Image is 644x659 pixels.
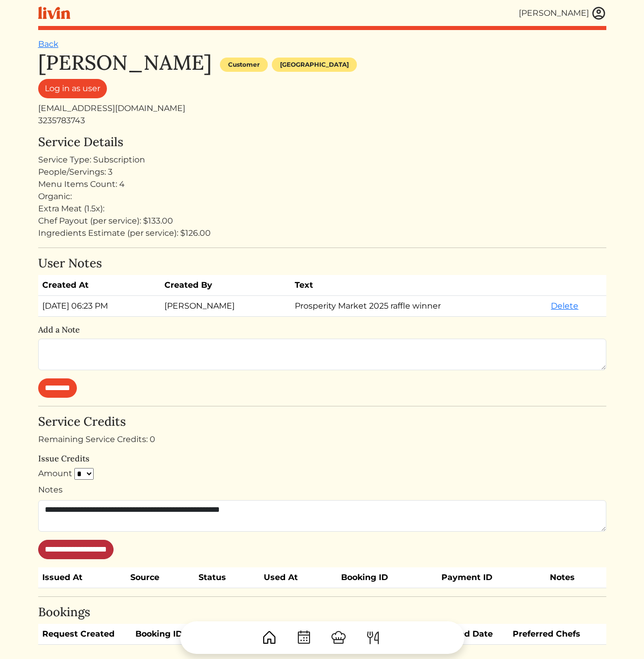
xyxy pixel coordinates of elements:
div: Service Type: Subscription [38,154,606,166]
div: [GEOGRAPHIC_DATA] [272,58,357,72]
div: Organic: [38,190,606,203]
td: [PERSON_NAME] [160,295,291,316]
th: Issued At [38,567,127,588]
label: Notes [38,484,63,496]
div: 3235783743 [38,115,606,127]
th: Used At [260,567,337,588]
h6: Issue Credits [38,454,606,463]
th: Source [126,567,194,588]
div: Ingredients Estimate (per service): $126.00 [38,227,606,239]
a: Back [38,39,59,49]
div: Extra Meat (1.5x): [38,203,606,215]
div: [PERSON_NAME] [519,7,589,19]
div: [EMAIL_ADDRESS][DOMAIN_NAME] [38,102,606,115]
div: Customer [220,58,268,72]
th: Notes [546,567,606,588]
img: livin-logo-a0d97d1a881af30f6274990eb6222085a2533c92bbd1e4f22c21b4f0d0e3210c.svg [38,7,70,19]
div: Menu Items Count: 4 [38,178,606,190]
img: House-9bf13187bcbb5817f509fe5e7408150f90897510c4275e13d0d5fca38e0b5951.svg [261,629,277,646]
img: ChefHat-a374fb509e4f37eb0702ca99f5f64f3b6956810f32a249b33092029f8484b388.svg [330,629,347,646]
th: Payment ID [437,567,545,588]
a: Delete [551,301,578,311]
label: Amount [38,468,72,480]
img: user_account-e6e16d2ec92f44fc35f99ef0dc9cddf60790bfa021a6ecb1c896eb5d2907b31c.svg [591,6,606,21]
th: Status [194,567,260,588]
div: Chef Payout (per service): $133.00 [38,215,606,227]
img: ForkKnife-55491504ffdb50bab0c1e09e7649658475375261d09fd45db06cec23bce548bf.svg [365,629,381,646]
h4: User Notes [38,256,606,271]
div: Remaining Service Credits: 0 [38,433,606,446]
h1: [PERSON_NAME] [38,50,212,75]
h4: Bookings [38,605,606,620]
h6: Add a Note [38,325,606,335]
th: Created At [38,275,161,296]
th: Booking ID [337,567,438,588]
th: Created By [160,275,291,296]
div: People/Servings: 3 [38,166,606,178]
a: Log in as user [38,79,107,98]
td: [DATE] 06:23 PM [38,295,161,316]
th: Text [291,275,547,296]
h4: Service Credits [38,415,606,429]
td: Prosperity Market 2025 raffle winner [291,295,547,316]
h4: Service Details [38,135,606,150]
img: CalendarDots-5bcf9d9080389f2a281d69619e1c85352834be518fbc73d9501aef674afc0d57.svg [296,629,312,646]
